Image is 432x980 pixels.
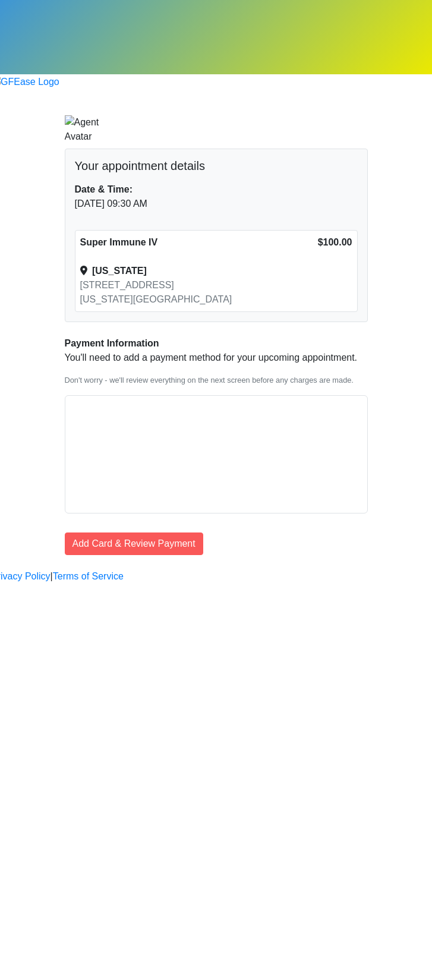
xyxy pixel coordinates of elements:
img: Agent Avatar [65,115,100,144]
button: Add Card & Review Payment [65,532,203,555]
div: Super Immune IV [80,235,318,250]
p: You'll need to add a payment method for your upcoming appointment. [65,351,368,365]
div: $100.00 [318,235,352,250]
p: Don't worry - we'll review everything on the next screen before any charges are made. [65,374,368,386]
h5: Your appointment details [75,159,358,173]
strong: Date & Time: [75,184,133,194]
a: Terms of Service [53,569,124,584]
div: [DATE] 09:30 AM [75,197,358,211]
div: Payment Information [65,336,368,351]
a: | [51,569,53,584]
strong: [US_STATE] [92,266,147,276]
div: [STREET_ADDRESS] [US_STATE][GEOGRAPHIC_DATA] [80,278,318,307]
